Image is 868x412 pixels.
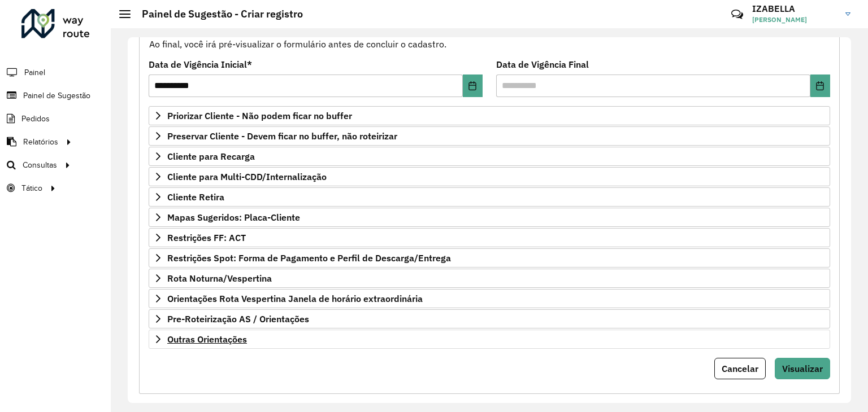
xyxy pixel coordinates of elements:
a: Cliente para Multi-CDD/Internalização [149,167,830,186]
a: Outras Orientações [149,330,830,349]
a: Cliente para Recarga [149,147,830,166]
a: Pre-Roteirização AS / Orientações [149,309,830,328]
button: Choose Date [810,74,830,97]
span: Cancelar [722,363,758,374]
span: Rota Noturna/Vespertina [167,274,272,283]
span: Priorizar Cliente - Não podem ficar no buffer [167,111,352,120]
a: Restrições Spot: Forma de Pagamento e Perfil de Descarga/Entrega [149,248,830,268]
h2: Painel de Sugestão - Criar registro [131,8,303,20]
span: Pre-Roteirização AS / Orientações [167,314,309,323]
button: Cancelar [714,358,766,379]
span: Tático [21,182,42,194]
a: Restrições FF: ACT [149,228,830,247]
a: Contato Rápido [725,2,749,27]
span: Outras Orientações [167,335,247,344]
label: Data de Vigência Inicial [149,58,252,71]
a: Rota Noturna/Vespertina [149,269,830,288]
span: [PERSON_NAME] [752,15,837,25]
a: Mapas Sugeridos: Placa-Cliente [149,208,830,227]
span: Cliente Retira [167,192,224,201]
a: Cliente Retira [149,187,830,207]
span: Cliente para Multi-CDD/Internalização [167,172,327,181]
span: Preservar Cliente - Devem ficar no buffer, não roteirizar [167,132,397,141]
span: Painel [24,67,45,78]
span: Restrições Spot: Forma de Pagamento e Perfil de Descarga/Entrega [167,253,451,262]
span: Painel de Sugestão [23,90,90,102]
span: Mapas Sugeridos: Placa-Cliente [167,213,300,222]
a: Orientações Rota Vespertina Janela de horário extraordinária [149,289,830,308]
span: Consultas [23,159,57,171]
a: Preservar Cliente - Devem ficar no buffer, não roteirizar [149,126,830,146]
span: Visualizar [782,363,823,374]
h3: IZABELLA [752,3,837,14]
span: Relatórios [23,136,58,148]
button: Choose Date [463,74,483,97]
span: Pedidos [21,113,50,125]
span: Cliente para Recarga [167,152,255,161]
label: Data de Vigência Final [496,58,589,71]
button: Visualizar [775,358,830,379]
span: Orientações Rota Vespertina Janela de horário extraordinária [167,294,423,303]
a: Priorizar Cliente - Não podem ficar no buffer [149,106,830,125]
span: Restrições FF: ACT [167,233,246,242]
